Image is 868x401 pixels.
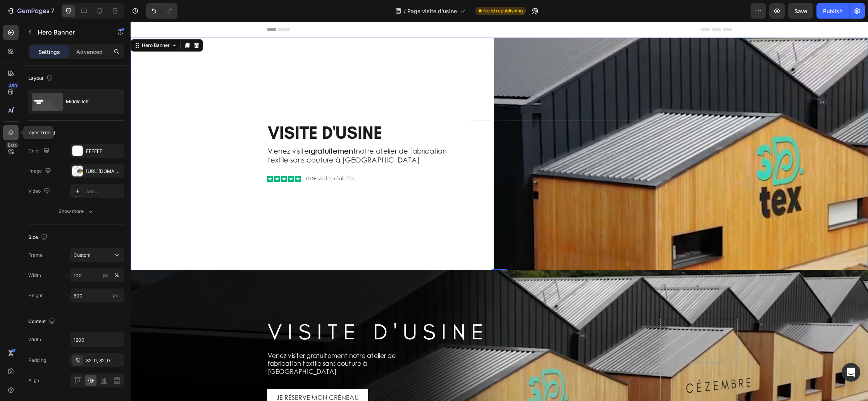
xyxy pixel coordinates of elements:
[71,333,124,347] input: Auto
[28,252,43,259] label: Frame
[28,377,39,384] div: Align
[28,186,52,197] div: Video
[28,204,124,218] button: Show more
[483,7,523,14] span: Need republishing
[823,7,842,15] div: Publish
[137,330,275,354] p: Venez visiter gratuitement notre atelier de fabrication textile sans couture à [GEOGRAPHIC_DATA]
[788,3,813,19] button: Save
[794,8,807,14] span: Save
[28,272,41,279] label: Width
[28,336,41,343] div: Width
[453,129,494,135] div: Drop element here
[553,338,594,344] div: Drop element here
[842,363,860,382] div: Open Intercom Messenger
[51,6,54,16] p: 7
[136,367,238,385] a: JE RÉSERVE MON CRÉNEAU
[136,297,354,323] h2: Rich Text Editor. Editing area: main
[407,7,457,15] span: Page visite d'usine
[146,370,228,382] p: JE RÉSERVE MON CRÉNEAU
[28,292,43,299] label: Height
[74,252,91,259] span: Custom
[70,248,124,262] button: Custom
[137,298,353,322] p: V I S I T E D ' U S I N E
[86,168,122,175] div: [URL][DOMAIN_NAME]
[28,357,46,364] div: Padding
[59,207,95,215] div: Show more
[3,3,58,19] button: 7
[180,125,225,133] strong: gratuitement
[103,272,108,279] div: px
[7,83,19,89] div: 450
[76,48,103,56] p: Advanced
[28,130,55,137] div: Background
[10,20,41,27] div: Hero Banner
[6,142,19,148] div: Beta
[113,292,118,298] span: px
[38,48,60,56] p: Settings
[86,148,122,155] div: FFFFFF
[28,232,49,243] div: Size
[112,271,121,280] button: px
[70,268,124,282] input: px%
[66,93,113,111] div: Middle left
[28,316,57,327] div: Content
[28,166,53,176] div: Image
[136,99,325,123] h2: VISITE D'USINE
[38,28,103,37] p: Hero Banner
[86,188,122,195] div: Add...
[70,289,124,302] input: px
[404,7,406,15] span: /
[101,271,110,280] button: %
[86,357,122,364] div: 32, 0, 32, 0
[114,272,119,279] div: %
[136,329,276,355] div: Rich Text Editor. Editing area: main
[146,3,177,19] div: Undo/Redo
[174,154,224,161] p: 100+ visites réalisées
[28,146,51,156] div: Color
[137,125,324,143] p: Venez visiter notre atelier de fabrication textile sans couture à [GEOGRAPHIC_DATA]
[28,73,54,84] div: Layout
[816,3,849,19] button: Publish
[131,22,868,401] iframe: Design area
